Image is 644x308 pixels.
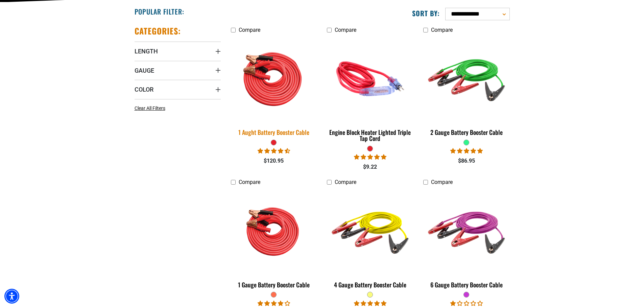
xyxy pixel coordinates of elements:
img: yellow [328,192,413,270]
img: green [424,40,509,118]
div: 4 Gauge Battery Booster Cable [327,282,413,288]
span: Color [135,86,153,93]
span: Compare [239,179,260,185]
span: Compare [431,179,453,185]
div: Engine Block Heater Lighted Triple Tap Cord [327,129,413,141]
div: $86.95 [423,157,509,165]
summary: Gauge [135,61,221,80]
div: Accessibility Menu [4,289,19,304]
a: orange 1 Gauge Battery Booster Cable [231,189,317,292]
span: Compare [335,27,356,33]
div: $9.22 [327,163,413,171]
div: 2 Gauge Battery Booster Cable [423,129,509,135]
span: Compare [239,27,260,33]
img: red [328,40,413,118]
a: green 2 Gauge Battery Booster Cable [423,37,509,139]
div: 1 Gauge Battery Booster Cable [231,282,317,288]
a: features 1 Aught Battery Booster Cable [231,37,317,139]
img: features [226,35,321,122]
div: 6 Gauge Battery Booster Cable [423,282,509,288]
h2: Categories: [135,26,181,36]
span: Compare [335,179,356,185]
div: $120.95 [231,157,317,165]
div: 1 Aught Battery Booster Cable [231,129,317,135]
span: 1.00 stars [450,300,483,307]
span: 5.00 stars [354,154,386,160]
a: Clear All Filters [135,105,168,112]
a: red Engine Block Heater Lighted Triple Tap Cord [327,37,413,145]
a: purple 6 Gauge Battery Booster Cable [423,189,509,292]
span: Compare [431,27,453,33]
span: 4.00 stars [258,300,290,307]
span: Clear All Filters [135,105,165,111]
span: 5.00 stars [450,148,483,154]
span: 5.00 stars [354,300,386,307]
label: Sort by: [412,9,440,18]
img: orange [231,192,316,270]
summary: Length [135,42,221,61]
summary: Color [135,80,221,99]
span: 4.56 stars [258,148,290,154]
a: yellow 4 Gauge Battery Booster Cable [327,189,413,292]
span: Gauge [135,67,154,74]
img: purple [424,192,509,270]
h2: Popular Filter: [135,7,184,16]
span: Length [135,47,158,55]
